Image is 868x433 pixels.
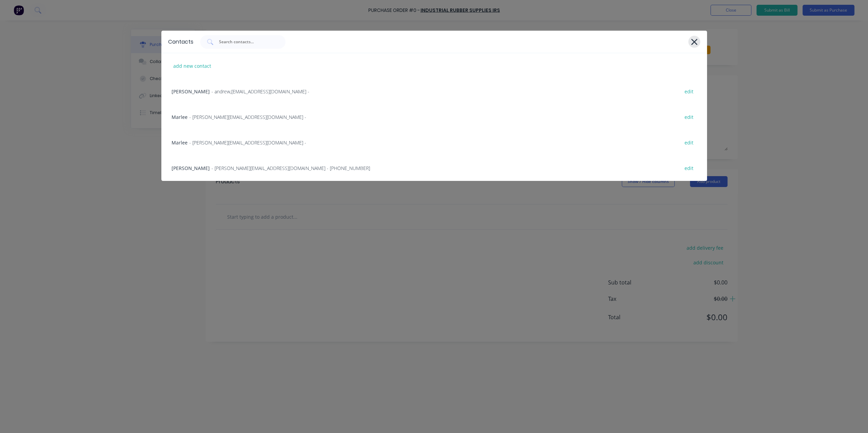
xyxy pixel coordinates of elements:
input: Search contacts... [218,38,275,45]
div: [PERSON_NAME] [161,155,707,181]
span: - [PERSON_NAME][EMAIL_ADDRESS][DOMAIN_NAME] - [189,139,306,146]
span: - [PERSON_NAME][EMAIL_ADDRESS][DOMAIN_NAME] - [PHONE_NUMBER] [211,165,370,172]
div: [PERSON_NAME] [161,79,707,104]
div: add new contact [170,61,215,71]
div: edit [681,163,697,173]
div: Marlee [161,130,707,155]
div: edit [681,112,697,122]
span: - andrew,[EMAIL_ADDRESS][DOMAIN_NAME] - [211,88,309,95]
div: edit [681,86,697,97]
div: Marlee [161,104,707,130]
div: Contacts [168,38,193,46]
div: edit [681,137,697,148]
span: - [PERSON_NAME][EMAIL_ADDRESS][DOMAIN_NAME] - [189,113,306,121]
